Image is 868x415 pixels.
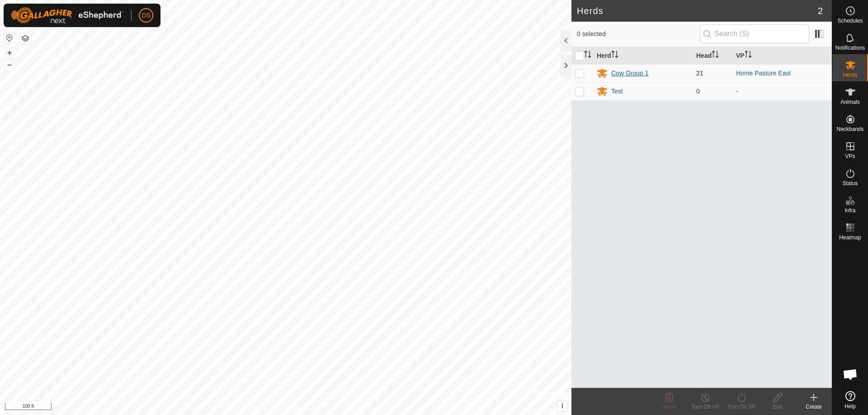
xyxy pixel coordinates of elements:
span: Infra [844,208,855,213]
span: Animals [840,99,860,105]
div: Create [796,403,832,411]
span: Neckbands [836,126,863,132]
th: VP [732,47,832,65]
span: Herds [843,72,857,78]
input: Search (S) [700,24,809,43]
span: 21 [696,70,703,77]
p-sorticon: Activate to sort [611,52,618,59]
h2: Herds [577,5,818,16]
span: 2 [818,4,823,18]
div: Test [611,87,623,96]
button: Reset Map [4,33,15,43]
td: - [732,82,832,100]
span: i [561,402,563,410]
span: 0 selected [577,29,700,39]
button: + [4,47,15,58]
p-sorticon: Activate to sort [584,52,591,59]
button: i [557,401,567,411]
button: – [4,59,15,70]
p-sorticon: Activate to sort [712,52,719,59]
div: Edit [759,403,796,411]
a: Home Pasture East [736,70,791,77]
img: Gallagher Logo [11,7,124,23]
a: Contact Us [295,403,321,411]
span: Schedules [837,18,863,23]
span: Delete [661,404,677,410]
span: Status [842,181,858,186]
span: VPs [845,154,855,159]
div: Cow Group 1 [611,69,648,78]
a: Help [832,387,868,413]
span: Help [844,404,856,409]
a: Privacy Policy [250,403,284,411]
th: Herd [593,47,693,65]
p-sorticon: Activate to sort [745,52,752,59]
button: Map Layers [20,33,31,44]
th: Head [693,47,732,65]
span: 0 [696,88,700,95]
div: Open chat [837,361,864,388]
span: DS [142,11,150,20]
span: Heatmap [839,235,861,240]
span: Notifications [835,45,865,51]
div: Turn On VP [723,403,759,411]
div: Turn Off VP [687,403,723,411]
